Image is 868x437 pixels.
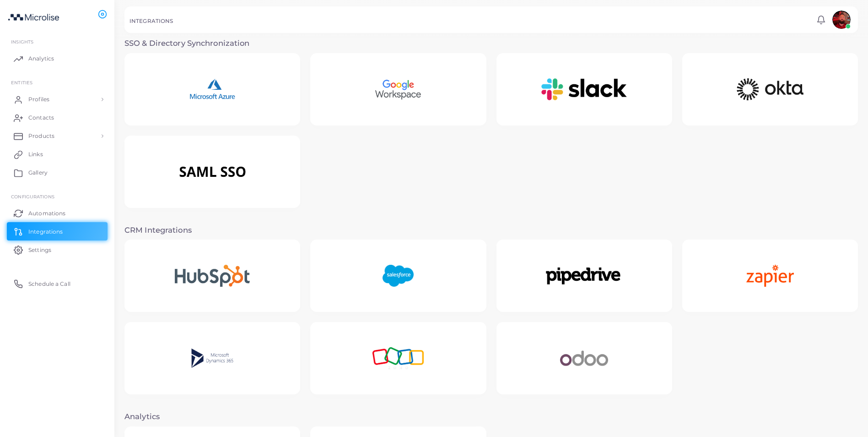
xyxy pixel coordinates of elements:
[355,330,442,387] img: Zoho
[28,280,70,288] span: Schedule a Call
[28,150,43,158] span: Links
[28,114,54,122] span: Contacts
[7,164,108,182] a: Gallery
[124,39,858,48] h3: SSO & Directory Synchronization
[28,55,54,63] span: Analytics
[710,61,831,118] img: Okta
[7,109,108,127] a: Contacts
[11,194,54,199] span: Configurations
[7,274,108,293] a: Schedule a Call
[152,143,273,201] img: SAML
[129,18,173,24] h5: INTEGRATIONS
[7,145,108,164] a: Links
[28,95,49,104] span: Profiles
[525,247,643,305] img: Pipedrive
[542,330,625,387] img: Odoo
[7,49,108,68] a: Analytics
[7,240,108,259] a: Settings
[7,222,108,240] a: Integrations
[365,247,431,305] img: Salesforce
[523,61,645,118] img: Slack
[172,61,253,118] img: Microsoft Azure
[173,330,251,387] img: Microsoft Dynamics
[728,247,811,305] img: Zapier
[7,127,108,145] a: Products
[357,61,440,118] img: Google Workspace
[830,11,853,29] a: avatar
[28,169,48,177] span: Gallery
[11,39,33,44] span: INSIGHTS
[7,204,108,222] a: Automations
[8,9,59,26] img: logo
[832,11,851,29] img: avatar
[28,209,65,218] span: Automations
[28,228,63,236] span: Integrations
[28,132,54,140] span: Products
[124,412,858,421] h3: Analytics
[28,246,51,254] span: Settings
[124,226,858,235] h3: CRM Integrations
[7,90,108,109] a: Profiles
[11,80,32,85] span: ENTITIES
[157,247,268,305] img: Hubspot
